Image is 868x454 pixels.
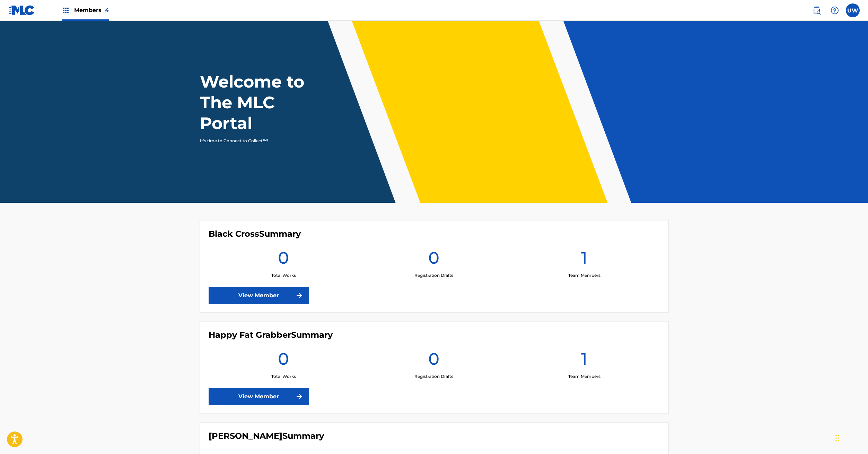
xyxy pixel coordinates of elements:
[8,5,35,15] img: MLC Logo
[831,6,839,15] img: help
[209,431,324,441] h4: Ulrich Emanuel Wild
[810,3,824,17] a: Public Search
[835,428,840,448] div: Drag
[295,392,304,401] img: f7272a7cc735f4ea7f67.svg
[105,7,109,13] span: 4
[200,71,330,134] h1: Welcome to The MLC Portal
[62,6,70,15] img: Top Rightsholders
[278,348,289,373] h1: 0
[200,138,320,144] p: It's time to Connect to Collect™!
[428,348,439,373] h1: 0
[846,3,860,17] div: User Menu
[271,272,296,279] p: Total Works
[568,373,600,380] p: Team Members
[581,348,587,373] h1: 1
[428,247,439,272] h1: 0
[581,247,587,272] h1: 1
[209,330,333,340] h4: Happy Fat Grabber
[414,272,453,279] p: Registration Drafts
[828,3,842,17] div: Help
[278,247,289,272] h1: 0
[295,291,304,300] img: f7272a7cc735f4ea7f67.svg
[209,229,301,239] h4: Black Cross
[849,316,868,375] iframe: Resource Center
[209,287,309,304] a: View Member
[74,6,109,14] span: Members
[813,6,821,15] img: search
[271,373,296,380] p: Total Works
[833,421,868,454] iframe: Chat Widget
[568,272,600,279] p: Team Members
[209,388,309,405] a: View Member
[414,373,453,380] p: Registration Drafts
